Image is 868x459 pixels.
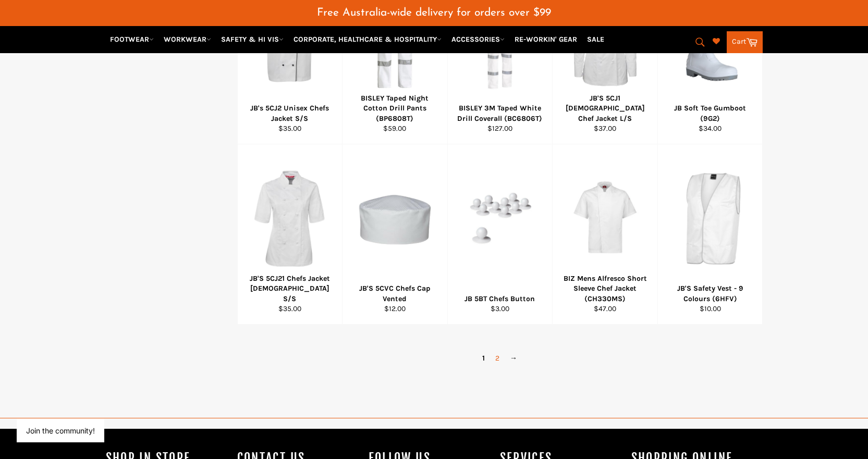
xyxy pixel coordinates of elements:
[349,283,441,304] div: JB'S 5CVC Chefs Cap Vented
[664,103,756,123] div: JB Soft Toe Gumboot (9G2)
[26,426,95,435] button: Join the community!
[727,31,763,53] a: Cart
[559,274,651,304] div: BIZ Mens Alfresco Short Sleeve Chef Jacket (CH330MS)
[477,351,490,366] span: 1
[664,283,756,304] div: JB'S Safety Vest - 9 Colours (6HFV)
[237,144,343,325] a: JB'S 5CJ21 Chefs Jacket Ladies S/SJB'S 5CJ21 Chefs Jacket [DEMOGRAPHIC_DATA] S/S$35.00
[244,274,336,304] div: JB'S 5CJ21 Chefs Jacket [DEMOGRAPHIC_DATA] S/S
[505,351,522,366] a: →
[552,144,657,325] a: BIZ Mens Alfresco Short Sleeve Chef Jacket (CH330MS)BIZ Mens Alfresco Short Sleeve Chef Jacket (C...
[342,144,447,325] a: JB'S 5CVC Chefs Cap VentedJB'S 5CVC Chefs Cap Vented$12.00
[160,30,215,48] a: WORKWEAR
[454,103,546,123] div: BISLEY 3M Taped White Drill Coverall (BC6806T)
[657,144,763,325] a: JB'S Safety Vest - 9 Colours (6HFV)JB'S Safety Vest - 9 Colours (6HFV)$10.00
[490,351,505,366] a: 2
[349,93,441,123] div: BISLEY Taped Night Cotton Drill Pants (BP6808T)
[217,30,288,48] a: SAFETY & HI VIS
[289,30,446,48] a: CORPORATE, HEALTHCARE & HOSPITALITY
[447,30,509,48] a: ACCESSORIES
[447,144,553,325] a: JB 5BT Chefs ButtonJB 5BT Chefs Button$3.00
[454,294,546,304] div: JB 5BT Chefs Button
[559,93,651,123] div: JB'S 5CJ1 [DEMOGRAPHIC_DATA] Chef Jacket L/S
[244,103,336,123] div: JB's 5CJ2 Unisex Chefs Jacket S/S
[106,30,158,48] a: FOOTWEAR
[583,30,608,48] a: SALE
[317,7,551,18] span: Free Australia-wide delivery for orders over $99
[510,30,581,48] a: RE-WORKIN' GEAR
